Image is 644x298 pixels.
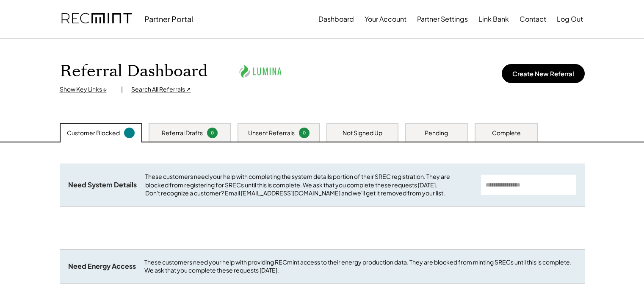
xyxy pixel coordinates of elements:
div: These customers need your help with providing RECmint access to their energy production data. The... [144,258,576,275]
div: 0 [208,130,216,136]
button: Partner Settings [417,11,468,28]
button: Create New Referral [502,64,585,83]
div: Show Key Links ↓ [60,85,113,94]
div: Complete [492,129,521,137]
button: Link Bank [478,11,509,28]
div: Customer Blocked [67,129,120,137]
div: Need Energy Access [68,262,136,271]
button: Log Out [557,11,583,28]
div: 0 [300,130,308,136]
h1: Referral Dashboard [60,61,207,81]
div: These customers need your help with completing the system details portion of their SREC registrat... [145,173,473,198]
div: | [121,85,123,94]
button: Dashboard [318,11,354,28]
div: Search All Referrals ↗ [131,85,191,94]
button: Contact [520,11,546,28]
div: Referral Drafts [162,129,203,137]
div: Pending [425,129,448,137]
div: Partner Portal [144,14,193,24]
img: lumina.png [237,60,284,83]
div: Not Signed Up [343,129,382,137]
img: recmint-logotype%403x.png [61,5,132,33]
div: Unsent Referrals [248,129,295,137]
button: Your Account [365,11,406,28]
div: Need System Details [68,181,137,189]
